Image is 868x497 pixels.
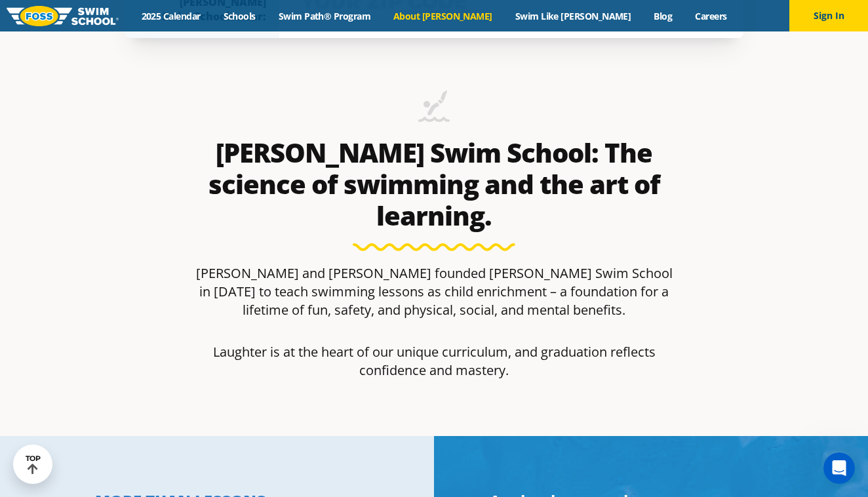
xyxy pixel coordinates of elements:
a: Schools [212,10,267,22]
img: icon-swimming-diving-2.png [418,90,450,130]
div: TOP [26,454,41,475]
a: Blog [642,10,684,22]
p: Laughter is at the heart of our unique curriculum, and graduation reflects confidence and mastery. [190,343,678,380]
a: About [PERSON_NAME] [382,10,504,22]
img: FOSS Swim School Logo [7,6,119,26]
a: Careers [684,10,738,22]
a: Swim Path® Program [267,10,382,22]
a: 2025 Calendar [130,10,212,22]
a: Swim Like [PERSON_NAME] [503,10,642,22]
iframe: Intercom live chat [823,452,855,484]
p: [PERSON_NAME] and [PERSON_NAME] founded [PERSON_NAME] Swim School in [DATE] to teach swimming les... [190,264,678,319]
h2: [PERSON_NAME] Swim School: The science of swimming and the art of learning. [190,137,678,231]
